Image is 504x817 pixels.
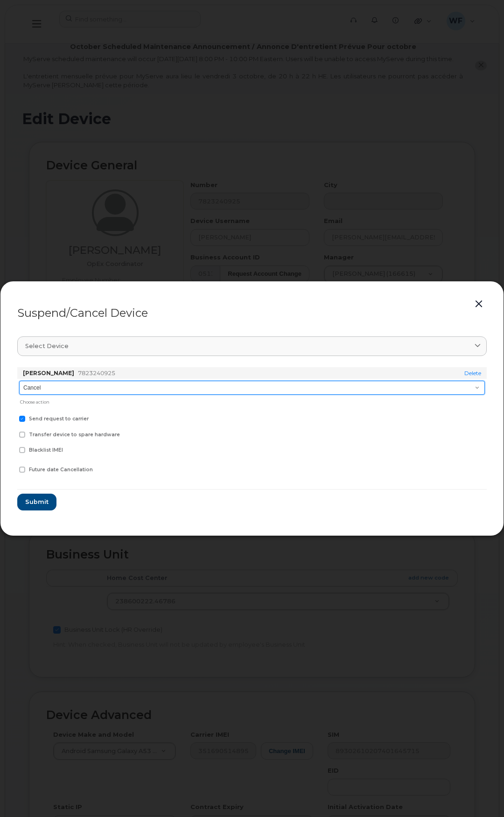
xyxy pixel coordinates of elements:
[17,307,487,319] div: Suspend/Cancel Device
[78,370,115,377] span: 7823240925
[23,370,74,377] strong: [PERSON_NAME]
[29,447,63,453] span: Blacklist IMEI
[17,494,56,510] button: Submit
[17,336,487,356] a: Select device
[20,396,485,405] div: Choose action
[29,467,93,473] span: Future date Cancellation
[29,416,89,422] span: Send request to carrier
[25,497,49,506] span: Submit
[29,432,120,438] span: Transfer device to spare hardware
[25,342,69,350] span: Select device
[464,370,481,377] a: Delete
